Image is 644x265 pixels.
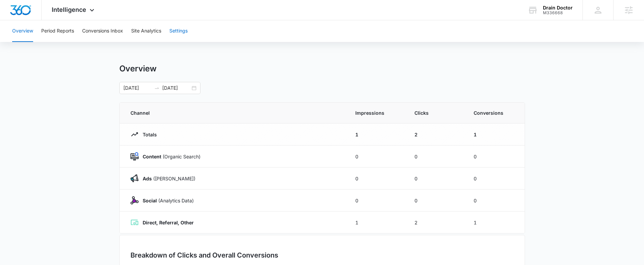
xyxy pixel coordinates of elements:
td: 2 [406,212,466,234]
div: account id [543,10,573,15]
td: 2 [406,124,466,146]
td: 0 [347,168,406,190]
div: account name [543,5,573,10]
p: Totals [139,131,157,138]
img: website_grey.svg [11,18,16,23]
strong: Content [143,154,161,159]
img: logo_orange.svg [11,11,16,16]
td: 0 [347,146,406,168]
span: Impressions [355,109,398,116]
td: 0 [406,190,466,212]
img: Social [130,196,139,204]
button: Period Reports [41,20,74,42]
td: 0 [466,146,525,168]
span: Channel [130,109,339,116]
td: 0 [406,168,466,190]
td: 0 [347,190,406,212]
td: 1 [347,124,406,146]
div: Keywords by Traffic [75,40,114,44]
p: ([PERSON_NAME]) [139,175,195,182]
div: v 4.0.25 [19,11,33,16]
div: Domain: [DOMAIN_NAME] [18,18,74,23]
span: swap-right [154,85,160,91]
p: (Analytics Data) [139,197,194,204]
strong: Social [143,198,157,203]
h1: Overview [119,64,157,74]
h3: Breakdown of Clicks and Overall Conversions [130,250,278,260]
button: Settings [169,20,188,42]
span: Clicks [414,109,457,116]
span: Intelligence [52,6,86,13]
p: (Organic Search) [139,153,200,160]
img: tab_domain_overview_orange.svg [18,39,24,45]
input: Start date [123,84,151,92]
div: Domain Overview [26,40,61,44]
button: Overview [12,20,33,42]
td: 0 [466,168,525,190]
input: End date [162,84,190,92]
img: Content [130,152,139,160]
span: to [154,85,160,91]
img: tab_keywords_by_traffic_grey.svg [67,39,73,45]
strong: Ads [143,176,152,181]
button: Site Analytics [131,20,161,42]
td: 1 [347,212,406,234]
td: 1 [466,124,525,146]
img: Ads [130,174,139,182]
td: 0 [466,190,525,212]
span: Conversions [474,109,514,116]
strong: Direct, Referral, Other [143,220,194,225]
button: Conversions Inbox [82,20,123,42]
td: 0 [406,146,466,168]
td: 1 [466,212,525,234]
